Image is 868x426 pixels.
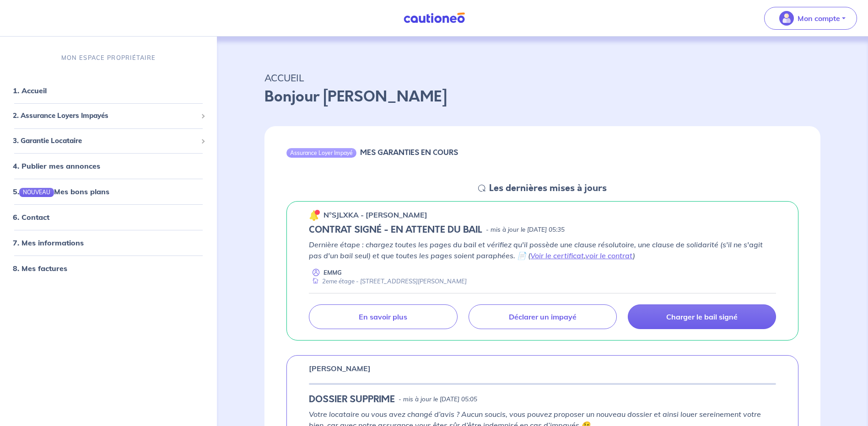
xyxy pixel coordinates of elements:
[4,208,213,227] div: 6. Contact
[13,239,84,248] a: 7. Mes informations
[13,213,49,222] a: 6. Contact
[764,7,857,30] button: illu_account_valid_menu.svgMon compte
[4,157,213,175] div: 4. Publier mes annonces
[13,161,100,170] a: 4. Publier mes annonces
[13,187,109,196] a: 5.NOUVEAUMes bons plans
[61,53,156,62] p: MON ESPACE PROPRIÉTAIRE
[4,234,213,252] div: 7. Mes informations
[400,12,469,24] img: Cautioneo
[530,251,584,260] a: Voir le certificat
[628,304,776,329] a: Charger le bail signé
[486,225,565,234] p: - mis à jour le [DATE] 05:35
[309,277,467,286] div: 2eme étage - [STREET_ADDRESS][PERSON_NAME]
[309,239,776,261] p: Dernière étape : chargez toutes les pages du bail et vérifiez qu'il possède une clause résolutoir...
[798,13,840,24] p: Mon compte
[286,148,356,157] div: Assurance Loyer Impayé
[779,11,794,26] img: illu_account_valid_menu.svg
[359,312,407,321] p: En savoir plus
[399,395,477,404] p: - mis à jour le [DATE] 05:05
[489,183,607,194] h5: Les dernières mises à jours
[264,69,820,86] p: ACCUEIL
[4,81,213,100] div: 1. Accueil
[13,111,197,121] span: 2. Assurance Loyers Impayés
[309,224,482,235] h5: CONTRAT SIGNÉ - EN ATTENTE DU BAIL
[264,86,820,108] p: Bonjour [PERSON_NAME]
[309,304,457,329] a: En savoir plus
[4,107,213,125] div: 2. Assurance Loyers Impayés
[13,264,67,273] a: 8. Mes factures
[666,312,738,321] p: Charger le bail signé
[323,209,427,220] p: n°SJLXKA - [PERSON_NAME]
[309,394,776,405] div: state: ABANDONED, Context: NEW,MAYBE-CERTIFICATE,ALONE,LESSOR-DOCUMENTS
[309,224,776,235] div: state: CONTRACT-SIGNED, Context: NEW,CHOOSE-CERTIFICATE,ALONE,LESSOR-DOCUMENTS
[585,251,633,260] a: voir le contrat
[309,210,320,221] img: 🔔
[323,268,342,277] p: EMMG
[13,136,197,146] span: 3. Garantie Locataire
[509,312,577,321] p: Déclarer un impayé
[309,363,371,374] p: [PERSON_NAME]
[4,260,213,278] div: 8. Mes factures
[4,132,213,150] div: 3. Garantie Locataire
[469,304,617,329] a: Déclarer un impayé
[4,182,213,201] div: 5.NOUVEAUMes bons plans
[13,86,47,95] a: 1. Accueil
[360,148,458,157] h6: MES GARANTIES EN COURS
[309,394,395,405] h5: DOSSIER SUPPRIME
